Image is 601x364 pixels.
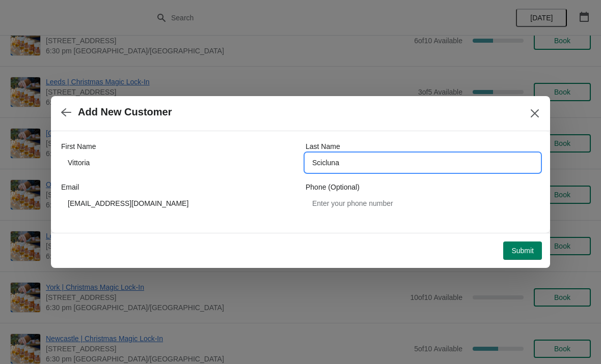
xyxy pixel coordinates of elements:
span: Submit [511,247,534,255]
button: Submit [503,241,542,260]
input: Enter your email [61,194,295,213]
label: First Name [61,141,96,151]
label: Last Name [306,141,340,151]
input: Enter your phone number [306,194,540,213]
label: Phone (Optional) [306,182,360,192]
label: Email [61,182,79,192]
button: Close [526,104,544,123]
h2: Add New Customer [78,106,172,118]
input: John [61,154,295,172]
input: Smith [306,154,540,172]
